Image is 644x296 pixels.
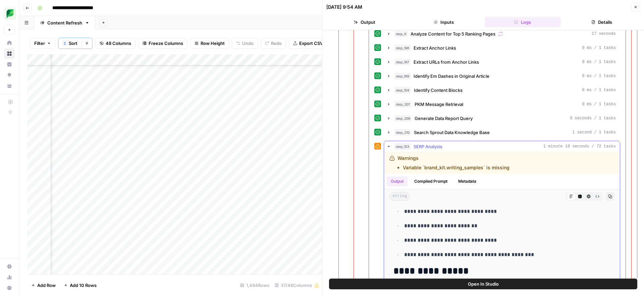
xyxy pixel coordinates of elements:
span: Add 10 Rows [70,282,97,289]
span: 0 ms / 1 tasks [582,87,616,93]
button: 0 ms / 1 tasks [384,99,620,110]
button: 1 minute 19 seconds / 72 tasks [384,141,620,152]
button: 0 ms / 1 tasks [384,57,620,67]
span: 0 ms / 1 tasks [582,101,616,107]
span: 0 ms / 1 tasks [582,45,616,51]
button: 48 Columns [95,38,136,49]
div: 1 [63,41,67,46]
button: Freeze Columns [138,38,187,49]
span: Row Height [201,40,225,47]
a: Settings [4,261,15,272]
button: Open In Studio [329,279,637,289]
span: Search Sprout Data Knowledge Base [414,129,490,136]
span: Analyze Content for Top 5 Ranking Pages [411,31,495,37]
span: Extract Anchor Links [414,45,456,51]
button: 9 seconds / 1 tasks [384,113,620,124]
div: 1,494 Rows [237,280,272,291]
span: 1 [64,41,66,46]
button: Help + Support [4,283,15,293]
span: step_6 [394,31,408,37]
button: 1Sort [58,38,82,49]
button: Add Row [27,280,60,291]
span: Identify Content Blocks [414,87,463,94]
div: [DATE] 9:54 AM [326,4,362,10]
span: 17 seconds [592,31,616,37]
span: 0 ms / 1 tasks [582,59,616,65]
button: 0 ms / 1 tasks [384,85,620,96]
li: Variable `brand_kit.writing_samples` is missing [403,164,509,171]
button: Undo [232,38,258,49]
span: Export CSV [299,40,323,47]
span: step_209 [394,115,412,122]
span: step_189 [394,73,411,79]
a: Browse [4,48,15,59]
span: Identify Em Dashes in Original Article [414,73,489,79]
button: 1 second / 1 tasks [384,127,620,138]
span: step_153 [394,143,411,150]
span: string [389,192,410,201]
span: 1 second / 1 tasks [572,129,616,135]
button: Output [387,176,408,186]
span: PKM Message Retrieval [415,101,463,108]
span: 9 seconds / 1 tasks [570,115,616,121]
span: Redo [271,40,282,47]
button: Details [563,17,640,27]
button: Logs [485,17,561,27]
span: step_210 [394,129,411,136]
span: 0 ms / 1 tasks [582,73,616,79]
button: 0 ms / 1 tasks [384,71,620,81]
button: Row Height [190,38,229,49]
span: 48 Columns [106,40,131,47]
span: step_104 [394,87,411,94]
span: Undo [242,40,254,47]
span: step_187 [394,59,411,65]
span: Generate Data Report Query [415,115,473,122]
button: Compiled Prompt [410,176,451,186]
button: Filter [30,38,55,49]
button: Add 10 Rows [60,280,101,291]
a: Your Data [4,80,15,91]
a: Home [4,38,15,48]
img: SproutSocial Logo [4,8,16,20]
a: Opportunities [4,70,15,80]
a: Insights [4,59,15,70]
span: Extract URLs from Anchor Links [414,59,479,65]
span: 1 minute 19 seconds / 72 tasks [543,143,616,150]
button: 17 seconds [384,28,620,39]
a: Content Refresh [34,16,95,29]
button: 0 ms / 1 tasks [384,43,620,53]
div: 37/48 Columns [272,280,322,291]
span: Open In Studio [468,281,499,287]
span: Add Row [37,282,56,289]
a: Usage [4,272,15,283]
button: Inputs [406,17,482,27]
span: step_186 [394,45,411,51]
span: Freeze Columns [149,40,183,47]
div: Warnings [397,155,509,171]
button: Metadata [454,176,480,186]
div: Content Refresh [47,19,82,26]
span: SERP Analysis [414,143,442,150]
button: Redo [261,38,286,49]
button: Output [326,17,403,27]
span: Sort [69,40,77,47]
span: Filter [34,40,45,47]
button: Export CSV [289,38,327,49]
button: Workspace: SproutSocial [4,5,15,22]
span: step_207 [394,101,412,108]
